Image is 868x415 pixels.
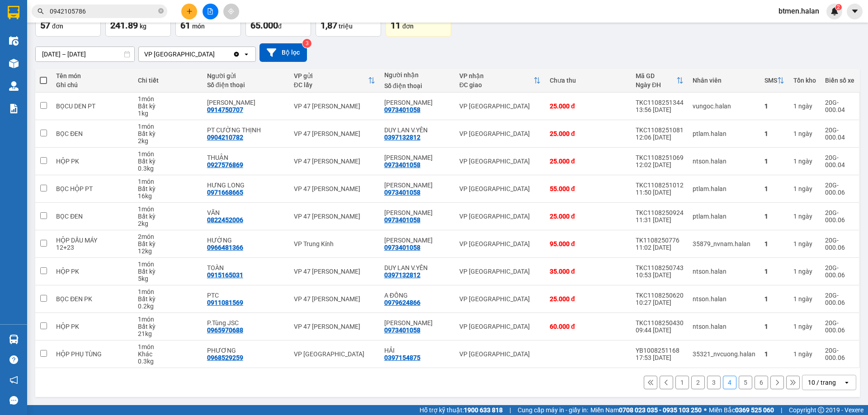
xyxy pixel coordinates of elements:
div: VP 47 [PERSON_NAME] [294,103,375,110]
button: 2 [691,376,705,389]
div: 1 [793,295,816,303]
div: 1 [764,240,784,247]
div: 20G-000.06 [825,264,854,279]
div: ĐC giao [459,81,533,89]
span: đơn [52,23,63,30]
div: VP [GEOGRAPHIC_DATA] [459,213,541,220]
div: VP 47 [PERSON_NAME] [294,295,375,303]
div: 0966481366 [207,244,243,251]
div: HỘP DẦU MÁY [56,237,129,244]
div: 09:44 [DATE] [636,326,684,334]
div: 0973401058 [384,244,420,251]
img: warehouse-icon [9,335,19,344]
div: 10:27 [DATE] [636,299,684,306]
div: QUANG HIỂU [384,99,450,106]
div: VP 47 [PERSON_NAME] [294,185,375,192]
button: 3 [707,376,721,389]
div: ntson.halan [693,158,755,165]
div: 11:02 [DATE] [636,244,684,251]
th: Toggle SortBy [455,69,545,93]
div: ptlam.halan [693,130,755,137]
div: 95.000 đ [550,240,627,247]
div: 0904210782 [207,134,243,141]
div: 1 món [138,261,198,268]
div: Số điện thoại [384,82,450,89]
img: icon-new-feature [830,7,839,15]
div: VP 47 [PERSON_NAME] [294,213,375,220]
div: 1 [793,103,816,110]
div: 0979624866 [384,299,420,306]
div: 1 [764,130,784,137]
div: Bất kỳ [138,240,198,247]
div: Mã GD [636,72,676,79]
button: plus [181,4,197,19]
span: search [38,8,44,14]
div: 20G-000.06 [825,182,854,196]
button: 6 [755,376,768,389]
div: 1 [793,158,816,165]
div: HỘP PK [56,323,129,330]
div: VP [GEOGRAPHIC_DATA] [459,158,541,165]
div: 0397154875 [384,354,420,361]
div: 1 món [138,288,198,295]
div: 1 món [138,205,198,213]
span: caret-down [851,7,859,15]
div: VĂN [207,209,285,216]
span: triệu [339,23,353,30]
div: Biển số xe [825,77,854,84]
div: 1 [764,323,784,330]
div: Người nhận [384,71,450,79]
div: 11:31 [DATE] [636,216,684,224]
div: 12+23 [56,244,129,251]
div: Ghi chú [56,81,129,89]
div: THUẬN [207,154,285,161]
div: 0973401058 [384,216,420,224]
div: Ngày ĐH [636,81,676,89]
span: file-add [207,8,213,14]
div: 12:02 [DATE] [636,161,684,168]
div: 1 [764,295,784,303]
div: VP nhận [459,72,533,79]
div: VP 47 [PERSON_NAME] [294,158,375,165]
div: Người gửi [207,72,285,79]
div: 1 [764,268,784,275]
img: warehouse-icon [9,81,19,91]
span: 11 [391,20,401,31]
div: 20G-000.06 [825,237,854,251]
div: DUY LAN V.YÊN [384,264,450,271]
div: ptlam.halan [693,185,755,192]
span: Cung cấp máy in - giấy in: [518,405,588,415]
div: 1 [764,158,784,165]
span: ngày [798,185,812,192]
svg: open [843,379,850,386]
span: copyright [818,407,824,413]
div: VP [GEOGRAPHIC_DATA] [459,295,541,303]
div: Bất kỳ [138,213,198,220]
input: Tìm tên, số ĐT hoặc mã đơn [50,6,156,16]
span: message [9,396,18,405]
div: VP [GEOGRAPHIC_DATA] [459,185,541,192]
div: Bất kỳ [138,323,198,330]
img: warehouse-icon [9,59,19,68]
span: question-circle [9,355,18,364]
div: vungoc.halan [693,103,755,110]
div: BỌCU DEN PT [56,103,129,110]
span: plus [186,8,193,14]
div: 25.000 đ [550,130,627,137]
div: A ĐỒNG [384,292,450,299]
div: 1 món [138,95,198,103]
span: 65.000 [250,20,278,31]
div: HƯNG LONG [207,182,285,189]
th: Toggle SortBy [760,69,789,93]
div: BỌC HỘP PT [56,185,129,192]
div: HỘP PK [56,268,129,275]
div: VP [GEOGRAPHIC_DATA] [459,350,541,358]
div: 2 kg [138,137,198,145]
div: VP [GEOGRAPHIC_DATA] [459,103,541,110]
span: aim [228,8,234,14]
div: BỌC ĐEN [56,213,129,220]
button: Bộ lọc [259,43,307,62]
span: 1,87 [321,20,337,31]
span: ngày [798,158,812,165]
input: Select a date range. [36,47,134,61]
